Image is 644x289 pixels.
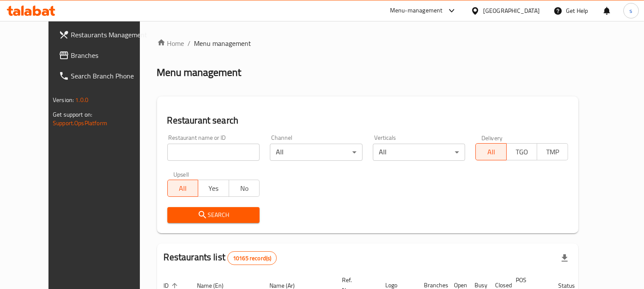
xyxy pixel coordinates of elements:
span: All [171,182,195,195]
label: Upsell [173,171,189,177]
button: Yes [198,180,229,197]
button: TMP [537,143,568,160]
div: [GEOGRAPHIC_DATA] [483,6,540,15]
h2: Restaurant search [167,114,568,127]
div: Export file [554,248,575,268]
span: TMP [541,146,565,158]
div: All [373,144,466,161]
a: Support.OpsPlatform [53,117,107,129]
span: 1.0.0 [75,94,88,105]
a: Home [157,38,184,48]
button: All [475,143,507,160]
div: Total records count [227,251,277,265]
button: All [167,180,199,197]
span: Get support on: [53,109,92,120]
div: Menu-management [390,6,443,16]
a: Restaurants Management [52,24,156,45]
span: Search Branch Phone [71,71,149,81]
a: Search Branch Phone [52,66,156,86]
input: Search for restaurant name or ID.. [167,144,260,161]
span: Menu management [194,38,251,48]
span: No [233,182,257,195]
a: Branches [52,45,156,66]
h2: Restaurants list [164,251,277,265]
span: s [629,6,632,15]
h2: Menu management [157,66,242,79]
span: Restaurants Management [71,30,149,40]
div: All [270,144,363,161]
nav: breadcrumb [157,38,578,48]
span: Version: [53,94,74,105]
span: Search [174,210,253,220]
label: Delivery [481,135,503,141]
button: TGO [506,143,538,160]
span: All [479,146,503,158]
span: 10165 record(s) [228,254,276,262]
button: Search [167,207,260,223]
span: Branches [71,50,149,60]
span: Yes [202,182,226,195]
li: / [188,38,191,48]
span: TGO [510,146,534,158]
button: No [229,180,260,197]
